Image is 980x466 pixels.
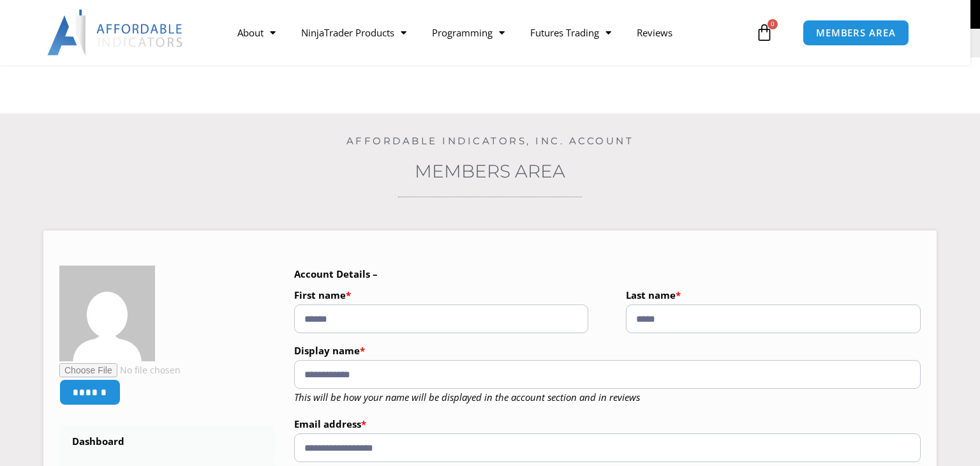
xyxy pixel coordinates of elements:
label: First name [294,285,589,304]
a: MEMBERS AREA [803,20,909,46]
a: 0 [736,14,792,51]
img: LogoAI | Affordable Indicators – NinjaTrader [47,10,184,56]
a: Dashboard [59,425,275,458]
img: 5893e8649c66a6d06974c2483633591c90a7e6c1a224dedd3fd72bf975f6a81f [59,266,155,361]
a: Members Area [415,160,565,182]
label: Email address [294,414,921,433]
a: Affordable Indicators, Inc. Account [346,135,634,147]
span: MEMBERS AREA [816,28,896,38]
a: Programming [419,18,517,47]
label: Display name [294,341,921,360]
b: Account Details – [294,267,378,280]
label: Last name [626,285,921,304]
a: Futures Trading [517,18,624,47]
a: About [225,18,288,47]
a: Reviews [624,18,685,47]
a: NinjaTrader Products [288,18,419,47]
nav: Menu [225,18,752,47]
em: This will be how your name will be displayed in the account section and in reviews [294,391,640,403]
span: 0 [768,19,778,29]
